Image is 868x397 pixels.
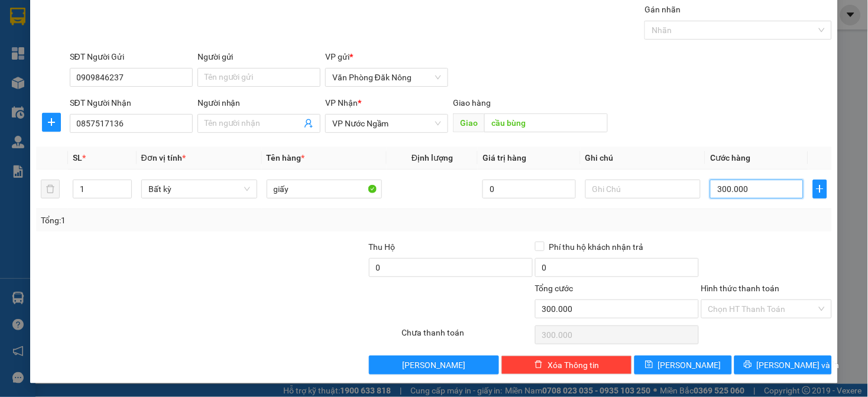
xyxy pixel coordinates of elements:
[658,359,721,372] span: [PERSON_NAME]
[70,96,193,109] div: SĐT Người Nhận
[585,180,701,198] input: Ghi Chú
[453,113,484,132] span: Giao
[401,326,534,347] div: Chưa thanh toán
[325,50,448,63] div: VP gửi
[634,356,732,375] button: save[PERSON_NAME]
[645,360,653,370] span: save
[325,98,358,108] span: VP Nhận
[304,119,313,128] span: user-add
[197,96,320,109] div: Người nhận
[545,240,649,253] span: Phí thu hộ khách nhận trả
[148,180,250,198] span: Bất kỳ
[267,180,383,198] input: VD: Bàn, Ghế
[581,147,706,170] th: Ghi chú
[41,214,335,227] div: Tổng: 1
[501,356,632,375] button: deleteXóa Thông tin
[701,284,780,293] label: Hình thức thanh toán
[548,359,599,372] span: Xóa Thông tin
[814,184,827,194] span: plus
[535,360,543,370] span: delete
[412,153,453,162] span: Định lượng
[332,69,441,86] span: Văn Phòng Đăk Nông
[482,153,526,162] span: Giá trị hàng
[757,359,840,372] span: [PERSON_NAME] và In
[813,180,827,198] button: plus
[332,115,441,132] span: VP Nước Ngầm
[369,356,500,375] button: [PERSON_NAME]
[141,153,186,162] span: Đơn vị tính
[744,360,752,370] span: printer
[197,50,320,63] div: Người gửi
[42,113,61,132] button: plus
[482,180,575,198] input: 0
[535,284,574,293] span: Tổng cước
[710,153,750,162] span: Cước hàng
[267,153,305,162] span: Tên hàng
[41,180,60,198] button: delete
[369,242,396,252] span: Thu Hộ
[734,356,832,375] button: printer[PERSON_NAME] và In
[453,98,491,108] span: Giao hàng
[70,50,193,63] div: SĐT Người Gửi
[73,153,82,162] span: SL
[644,5,681,14] label: Gán nhãn
[484,113,608,132] input: Dọc đường
[403,359,466,372] span: [PERSON_NAME]
[43,118,60,127] span: plus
